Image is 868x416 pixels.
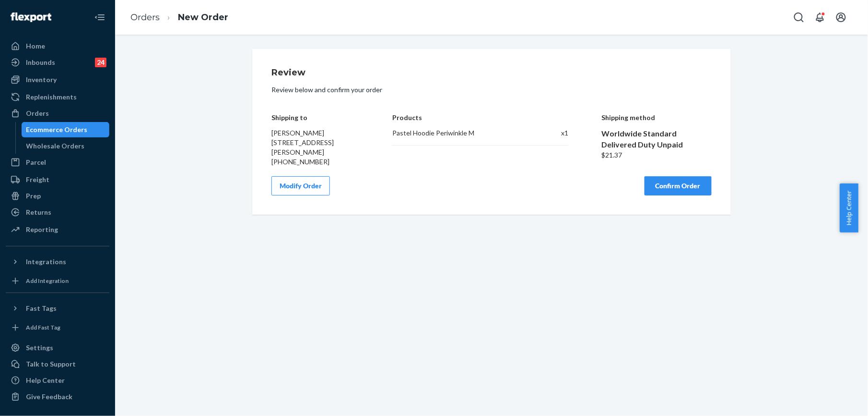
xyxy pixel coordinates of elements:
a: Ecommerce Orders [22,122,110,137]
div: Add Fast Tag [26,323,60,331]
div: Add Integration [26,277,69,285]
div: Give Feedback [26,392,72,402]
a: Prep [6,188,109,204]
div: Settings [26,343,53,353]
div: Parcel [26,158,46,167]
span: [PERSON_NAME] [STREET_ADDRESS][PERSON_NAME] [271,129,334,156]
div: Help Center [26,376,65,385]
button: Open notifications [810,8,830,27]
div: Ecommerce Orders [26,125,88,135]
div: Pastel Hoodie Periwinkle M [392,128,531,138]
p: Review below and confirm your order [271,85,712,95]
button: Confirm Order [645,176,712,196]
div: Home [26,41,45,51]
a: Parcel [6,155,109,170]
ol: breadcrumbs [123,3,236,32]
a: Replenishments [6,89,109,105]
div: Fast Tags [26,304,57,313]
div: Worldwide Standard Delivered Duty Unpaid [602,128,712,150]
a: Reporting [6,222,109,237]
button: Open account menu [832,8,851,27]
div: Orders [26,109,49,118]
a: Settings [6,340,109,355]
button: Integrations [6,254,109,269]
a: Inventory [6,72,109,87]
a: Home [6,38,109,54]
div: Inventory [26,75,57,85]
button: Help Center [840,184,858,232]
a: Help Center [6,373,109,388]
a: Orders [130,12,160,23]
h4: Products [392,114,568,121]
h4: Shipping method [602,114,712,121]
div: Prep [26,191,41,201]
div: Replenishments [26,92,77,102]
div: Inbounds [26,58,55,67]
button: Close Navigation [90,8,109,27]
div: x 1 [541,128,569,138]
div: Reporting [26,225,58,234]
div: Freight [26,175,49,184]
a: Add Integration [6,273,109,289]
h4: Shipping to [271,114,360,121]
button: Fast Tags [6,301,109,316]
a: Freight [6,172,109,187]
a: Wholesale Orders [22,138,110,154]
div: Returns [26,208,51,217]
div: [PHONE_NUMBER] [271,157,360,167]
div: Integrations [26,257,66,267]
div: $21.37 [602,150,712,160]
div: Wholesale Orders [26,141,85,151]
div: 24 [95,58,106,67]
a: Inbounds24 [6,55,109,70]
img: Flexport logo [11,12,51,22]
button: Give Feedback [6,389,109,404]
a: Talk to Support [6,356,109,372]
button: Open Search Box [789,8,809,27]
div: Talk to Support [26,359,76,369]
a: Returns [6,205,109,220]
h1: Review [271,68,712,78]
a: Orders [6,106,109,121]
a: Add Fast Tag [6,320,109,335]
button: Modify Order [271,176,330,196]
a: New Order [178,12,228,23]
